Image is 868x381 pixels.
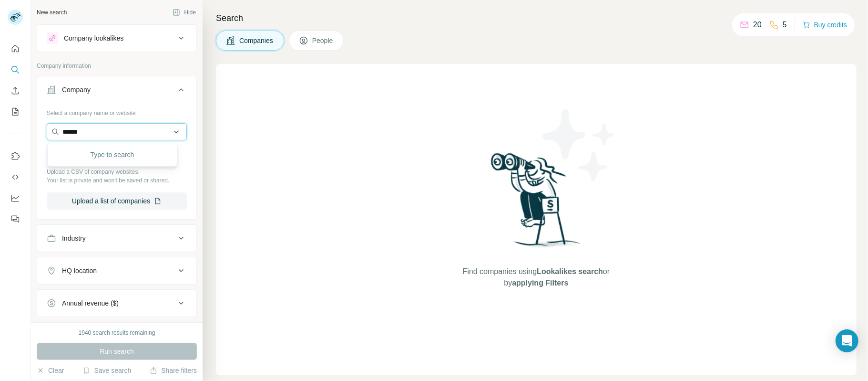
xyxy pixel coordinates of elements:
[37,259,196,282] button: HQ location
[8,148,23,165] button: Use Surfe on LinkedIn
[8,211,23,228] button: Feedback
[150,366,197,375] button: Share filters
[512,279,568,287] span: applying Filters
[8,82,23,99] button: Enrich CSV
[753,19,762,31] p: 20
[8,103,23,120] button: My lists
[783,19,787,31] p: 5
[37,366,64,375] button: Clear
[37,227,196,250] button: Industry
[47,105,187,117] div: Select a company name or website
[64,33,123,43] div: Company lookalikes
[537,267,603,275] span: Lookalikes search
[47,192,187,210] button: Upload a list of companies
[536,102,622,188] img: Surfe Illustration - Stars
[62,266,97,275] div: HQ location
[460,266,613,289] span: Find companies using or by
[836,329,858,352] div: Open Intercom Messenger
[8,40,23,57] button: Quick start
[37,62,197,70] p: Company information
[62,298,119,308] div: Annual revenue ($)
[312,36,334,45] span: People
[37,78,196,105] button: Company
[62,233,86,243] div: Industry
[216,11,857,25] h4: Search
[8,169,23,186] button: Use Surfe API
[37,8,67,17] div: New search
[50,145,175,164] div: Type to search
[166,5,203,20] button: Hide
[8,61,23,78] button: Search
[62,85,91,95] div: Company
[47,176,187,185] p: Your list is private and won't be saved or shared.
[8,190,23,207] button: Dashboard
[487,150,586,257] img: Surfe Illustration - Woman searching with binoculars
[79,328,155,337] div: 1940 search results remaining
[37,27,196,50] button: Company lookalikes
[239,36,274,45] span: Companies
[47,168,187,176] p: Upload a CSV of company websites.
[803,18,847,32] button: Buy credits
[82,366,131,375] button: Save search
[37,292,196,315] button: Annual revenue ($)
